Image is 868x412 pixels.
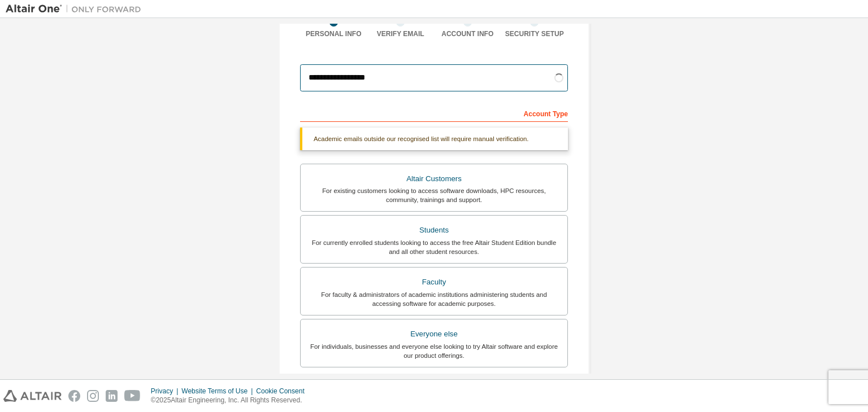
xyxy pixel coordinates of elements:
div: Account Info [434,29,501,38]
p: © 2025 Altair Engineering, Inc. All Rights Reserved. [151,396,311,405]
div: For existing customers looking to access software downloads, HPC resources, community, trainings ... [307,186,561,204]
img: facebook.svg [68,390,80,402]
div: Cookie Consent [256,387,311,396]
div: Students [307,222,561,238]
img: youtube.svg [124,390,141,402]
img: altair_logo.svg [3,390,62,402]
img: linkedin.svg [106,390,118,402]
div: Account Type [300,104,568,122]
div: Verify Email [367,29,435,38]
div: Faculty [307,274,561,290]
div: Privacy [151,387,181,396]
div: Website Terms of Use [181,387,256,396]
div: Everyone else [307,326,561,342]
div: For individuals, businesses and everyone else looking to try Altair software and explore our prod... [307,342,561,360]
img: Altair One [6,3,147,15]
img: instagram.svg [87,390,99,402]
div: Altair Customers [307,171,561,187]
div: For currently enrolled students looking to access the free Altair Student Edition bundle and all ... [307,238,561,256]
div: Security Setup [501,29,568,38]
div: For faculty & administrators of academic institutions administering students and accessing softwa... [307,290,561,308]
div: Academic emails outside our recognised list will require manual verification. [300,128,568,150]
div: Personal Info [300,29,367,38]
